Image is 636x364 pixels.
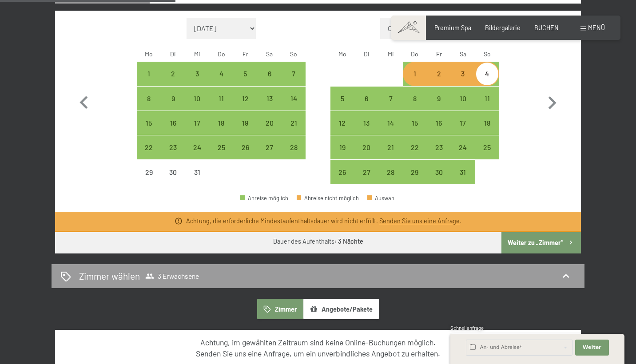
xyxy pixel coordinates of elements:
[451,160,475,184] div: Sat Jan 31 2026
[379,144,401,166] div: 21
[209,62,233,86] div: Thu Dec 04 2025
[485,24,521,32] a: Bildergalerie
[234,70,256,92] div: 5
[403,111,427,135] div: Thu Jan 15 2026
[162,144,184,166] div: 23
[475,111,499,135] div: Anreise möglich
[379,169,401,191] div: 28
[427,62,451,86] div: Fri Jan 02 2026
[434,24,471,32] a: Premium Spa
[161,62,185,86] div: Tue Dec 02 2025
[427,111,451,135] div: Anreise möglich
[162,169,184,191] div: 30
[258,95,281,117] div: 13
[282,119,305,142] div: 21
[258,87,282,111] div: Sat Dec 13 2025
[282,111,306,135] div: Sun Dec 21 2025
[355,169,378,191] div: 27
[186,217,461,226] div: Achtung, die erforderliche Mindestaufenthaltsdauer wird nicht erfüllt. .
[378,111,402,135] div: Wed Jan 14 2026
[233,111,257,135] div: Fri Dec 19 2025
[242,50,248,58] abbr: Freitag
[186,144,208,166] div: 24
[354,87,378,111] div: Anreise möglich
[185,87,209,111] div: Wed Dec 10 2025
[233,87,257,111] div: Anreise möglich
[162,119,184,142] div: 16
[428,95,450,117] div: 9
[258,135,282,159] div: Sat Dec 27 2025
[137,111,161,135] div: Mon Dec 15 2025
[379,217,460,225] a: Senden Sie uns eine Anfrage
[185,62,209,86] div: Wed Dec 03 2025
[138,144,160,166] div: 22
[404,144,426,166] div: 22
[427,160,451,184] div: Fri Jan 30 2026
[428,144,450,166] div: 23
[354,160,378,184] div: Anreise möglich
[484,50,491,58] abbr: Sonntag
[161,160,185,184] div: Anreise nicht möglich
[475,62,499,86] div: Sun Jan 04 2026
[476,119,498,142] div: 18
[258,111,282,135] div: Sat Dec 20 2025
[185,135,209,159] div: Wed Dec 24 2025
[354,111,378,135] div: Anreise möglich
[79,269,140,282] h2: Zimmer wählen
[451,87,475,111] div: Sat Jan 10 2026
[137,135,161,159] div: Anreise möglich
[258,111,282,135] div: Anreise möglich
[378,160,402,184] div: Anreise möglich
[234,144,256,166] div: 26
[403,87,427,111] div: Anreise möglich
[575,340,609,356] button: Weiter
[282,144,305,166] div: 28
[588,24,605,32] span: Menü
[185,160,209,184] div: Anreise nicht möglich
[451,62,475,86] div: Sat Jan 03 2026
[403,135,427,159] div: Thu Jan 22 2026
[210,70,232,92] div: 4
[161,135,185,159] div: Anreise möglich
[161,135,185,159] div: Tue Dec 23 2025
[186,70,208,92] div: 3
[273,237,363,246] div: Dauer des Aufenthalts:
[452,169,474,191] div: 31
[354,135,378,159] div: Anreise möglich
[233,135,257,159] div: Anreise möglich
[209,87,233,111] div: Anreise möglich
[411,50,418,58] abbr: Donnerstag
[186,119,208,142] div: 17
[161,87,185,111] div: Anreise möglich
[138,119,160,142] div: 15
[501,232,581,253] button: Weiter zu „Zimmer“
[331,169,354,191] div: 26
[209,135,233,159] div: Anreise möglich
[186,169,208,191] div: 31
[378,87,402,111] div: Wed Jan 07 2026
[404,95,426,117] div: 8
[297,195,359,201] div: Abreise nicht möglich
[209,62,233,86] div: Anreise möglich
[218,50,225,58] abbr: Donnerstag
[428,70,450,92] div: 2
[282,70,305,92] div: 7
[233,62,257,86] div: Fri Dec 05 2025
[451,111,475,135] div: Anreise möglich
[185,111,209,135] div: Wed Dec 17 2025
[161,62,185,86] div: Anreise möglich
[403,135,427,159] div: Anreise möglich
[427,160,451,184] div: Anreise möglich
[330,160,354,184] div: Mon Jan 26 2026
[258,62,282,86] div: Anreise möglich
[427,87,451,111] div: Fri Jan 09 2026
[451,160,475,184] div: Anreise möglich
[233,111,257,135] div: Anreise möglich
[475,87,499,111] div: Anreise möglich
[330,111,354,135] div: Anreise möglich
[234,95,256,117] div: 12
[404,119,426,142] div: 15
[290,50,297,58] abbr: Sonntag
[475,62,499,86] div: Anreise möglich
[451,87,475,111] div: Anreise möglich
